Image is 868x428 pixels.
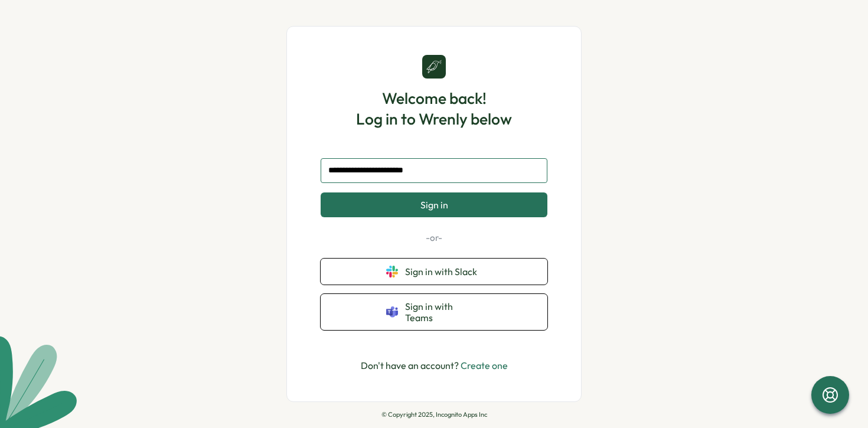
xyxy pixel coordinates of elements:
[321,192,547,217] button: Sign in
[461,360,508,371] a: Create one
[321,231,547,244] p: -or-
[321,294,547,330] button: Sign in with Teams
[321,259,547,285] button: Sign in with Slack
[405,301,482,323] span: Sign in with Teams
[420,200,448,210] span: Sign in
[356,88,512,129] h1: Welcome back! Log in to Wrenly below
[381,411,487,419] p: © Copyright 2025, Incognito Apps Inc
[361,358,508,373] p: Don't have an account?
[405,266,482,277] span: Sign in with Slack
